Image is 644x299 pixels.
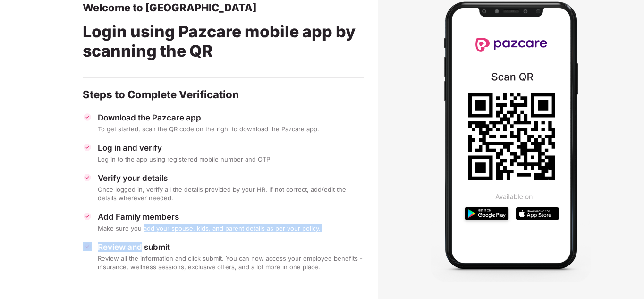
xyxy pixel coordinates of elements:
[98,112,364,123] div: Download the Pazcare app
[83,112,92,122] img: svg+xml;base64,PHN2ZyBpZD0iVGljay0zMngzMiIgeG1sbnM9Imh0dHA6Ly93d3cudzMub3JnLzIwMDAvc3ZnIiB3aWR0aD...
[98,212,364,222] div: Add Family members
[83,242,92,251] img: svg+xml;base64,PHN2ZyBpZD0iVGljay0zMngzMiIgeG1sbnM9Imh0dHA6Ly93d3cudzMub3JnLzIwMDAvc3ZnIiB3aWR0aD...
[98,173,364,183] div: Verify your details
[98,254,364,271] div: Review all the information and click submit. You can now access your employee benefits - insuranc...
[98,155,364,163] div: Log in to the app using registered mobile number and OTP.
[83,1,364,14] div: Welcome to [GEOGRAPHIC_DATA]
[98,125,364,133] div: To get started, scan the QR code on the right to download the Pazcare app.
[98,143,364,153] div: Log in and verify
[98,224,364,232] div: Make sure you add your spouse, kids, and parent details as per your policy.
[83,212,92,221] img: svg+xml;base64,PHN2ZyBpZD0iVGljay0zMngzMiIgeG1sbnM9Imh0dHA6Ly93d3cudzMub3JnLzIwMDAvc3ZnIiB3aWR0aD...
[83,173,92,182] img: svg+xml;base64,PHN2ZyBpZD0iVGljay0zMngzMiIgeG1sbnM9Imh0dHA6Ly93d3cudzMub3JnLzIwMDAvc3ZnIiB3aWR0aD...
[98,242,364,252] div: Review and submit
[98,185,364,202] div: Once logged in, verify all the details provided by your HR. If not correct, add/edit the details ...
[83,143,92,152] img: svg+xml;base64,PHN2ZyBpZD0iVGljay0zMngzMiIgeG1sbnM9Imh0dHA6Ly93d3cudzMub3JnLzIwMDAvc3ZnIiB3aWR0aD...
[83,88,364,101] div: Steps to Complete Verification
[83,14,364,72] div: Login using Pazcare mobile app by scanning the QR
